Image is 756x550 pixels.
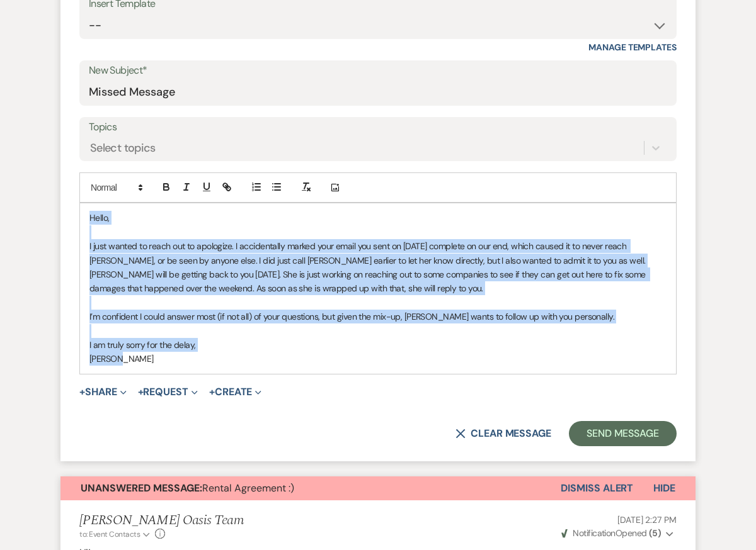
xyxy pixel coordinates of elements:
button: Request [138,387,198,397]
button: Send Message [569,421,677,446]
span: to: Event Contacts [79,529,140,539]
button: Unanswered Message:Rental Agreement :) [60,476,561,500]
button: Dismiss Alert [561,476,633,500]
button: Clear message [455,429,551,439]
strong: ( 5 ) [649,527,661,539]
p: I just wanted to reach out to apologize. I accidentally marked your email you sent on [DATE] comp... [89,239,667,267]
span: [DATE] 2:27 PM [617,514,677,525]
label: Topics [89,118,667,137]
label: New Subject* [89,62,667,80]
span: + [79,387,85,397]
button: to: Event Contacts [79,529,152,540]
button: Hide [633,476,696,500]
div: Select topics [90,140,156,157]
h5: [PERSON_NAME] Oasis Team [79,513,244,529]
p: I’m confident I could answer most (if not all) of your questions, but given the mix-up, [PERSON_N... [89,310,667,323]
span: Rental Agreement :) [81,481,294,495]
button: Share [79,387,127,397]
p: Hello, [89,211,667,225]
span: Opened [561,527,661,539]
span: Notification [573,527,615,539]
a: Manage Templates [588,42,677,53]
button: NotificationOpened (5) [559,527,677,540]
p: [PERSON_NAME] [89,352,667,366]
p: [PERSON_NAME] will be getting back to you [DATE]. She is just working on reaching out to some com... [89,267,667,296]
p: I am truly sorry for the delay, [89,338,667,352]
span: Hide [653,481,675,495]
span: + [209,387,215,397]
span: + [138,387,144,397]
strong: Unanswered Message: [81,481,202,495]
button: Create [209,387,261,397]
